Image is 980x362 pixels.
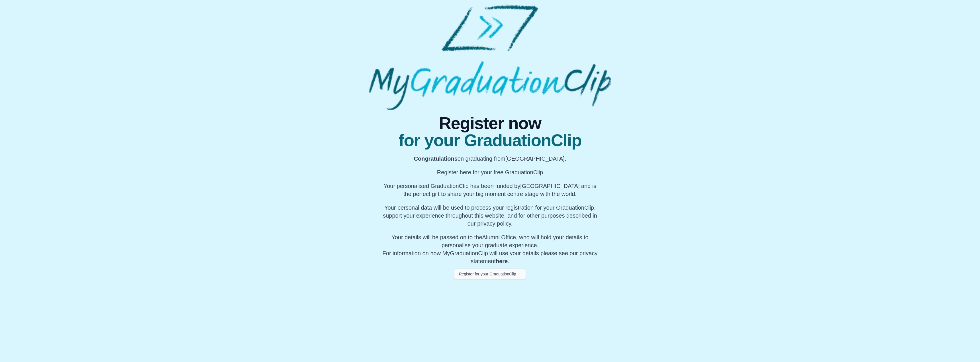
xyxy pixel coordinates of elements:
[381,204,599,228] p: Your personal data will be used to process your registration for your GraduationClip, support you...
[454,269,526,279] button: Register for your GraduationClip →
[482,234,516,240] span: Alumni Office
[391,234,589,248] span: Your details will be passed on to the , who will hold your details to personalise your graduate e...
[381,182,599,198] p: Your personalised GraduationClip has been funded by [GEOGRAPHIC_DATA] and is the perfect gift to ...
[369,5,611,110] img: MyGraduationClip
[383,234,598,264] span: For information on how MyGraduationClip will use your details please see our privacy statement .
[381,132,599,149] span: for your GraduationClip
[496,258,508,264] a: here
[381,155,599,163] p: on graduating from [GEOGRAPHIC_DATA].
[381,115,599,132] span: Register now
[414,156,458,162] b: Congratulations
[381,168,599,176] p: Register here for your free GraduationClip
